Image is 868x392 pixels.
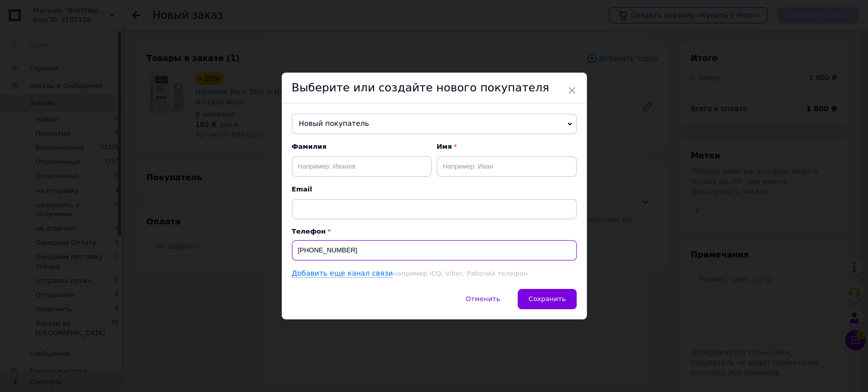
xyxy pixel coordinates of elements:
[518,289,576,309] button: Сохранить
[292,185,577,194] span: Email
[292,142,432,151] span: Фамилия
[292,156,432,177] input: Например: Иванов
[466,295,500,303] span: Отменить
[292,227,577,235] p: Телефон
[292,240,577,260] input: +38 096 0000000
[437,142,577,151] span: Имя
[282,73,587,104] div: Выберите или создайте нового покупателя
[437,156,577,177] input: Например: Иван
[292,114,577,134] span: Новый покупатель
[393,270,527,277] span: например ICQ, Viber, Рабочий телефон
[292,269,393,278] a: Добавить еще канал связи
[528,295,565,303] span: Сохранить
[567,82,577,99] span: ×
[455,289,511,309] button: Отменить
